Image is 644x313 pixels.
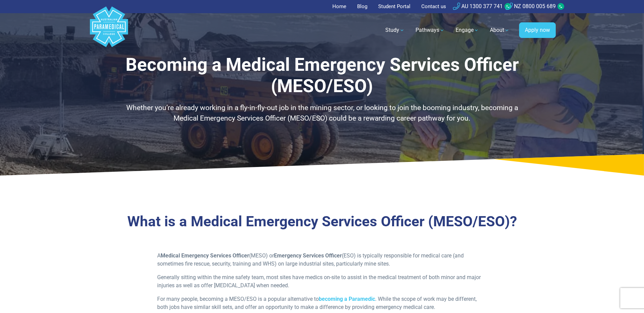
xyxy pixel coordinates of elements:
[157,273,487,290] p: Generally sitting within the mine safety team, most sites have medics on-site to assist in the me...
[161,252,249,259] strong: Medical Emergency Services Officer
[453,3,503,9] a: AU 1300 377 741
[452,21,483,40] a: Engage
[505,3,556,9] a: NZ 0800 005 689
[124,213,521,230] h3: What is a Medical Emergency Services Officer (MESO/ESO)?
[157,252,487,268] p: A (MESO) or (ESO) is typically responsible for medical care (and sometimes fire rescue, security,...
[124,103,521,124] p: Whether you’re already working in a fly-in-fly-out job in the mining sector, or looking to join t...
[319,296,375,302] a: becoming a Paramedic
[381,21,409,40] a: Study
[519,22,556,38] a: Apply now
[89,13,129,47] a: Australian Paramedical College
[411,21,449,40] a: Pathways
[157,295,487,311] p: For many people, becoming a MESO/ESO is a popular alternative to . While the scope of work may be...
[486,21,514,40] a: About
[124,54,521,97] h1: Becoming a Medical Emergency Services Officer (MESO/ESO)
[274,252,342,259] strong: Emergency Services Officer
